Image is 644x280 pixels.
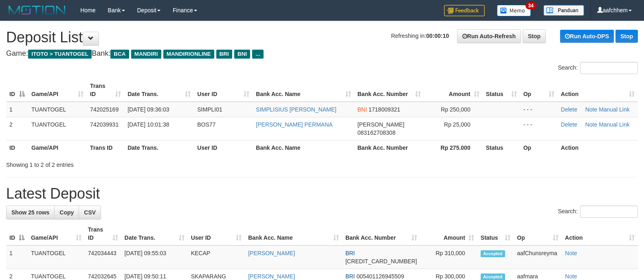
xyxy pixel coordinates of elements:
th: Status: activate to sort column ascending [477,222,514,245]
a: Stop [523,29,546,43]
span: 742025169 [90,106,119,113]
td: [DATE] 09:55:03 [121,245,188,269]
span: BRI [345,273,355,280]
a: [PERSON_NAME] PERMANA [256,121,332,128]
th: ID [6,140,28,155]
th: Action: activate to sort column ascending [562,222,638,245]
th: Rp 275.000 [424,140,483,155]
span: Show 25 rows [11,209,49,216]
th: User ID: activate to sort column ascending [194,79,253,102]
th: User ID: activate to sort column ascending [188,222,245,245]
span: BNI [358,106,367,113]
th: Trans ID: activate to sort column ascending [87,79,124,102]
a: Note [565,250,577,256]
label: Search: [558,62,638,74]
a: Manual Link [599,121,630,128]
th: Action: activate to sort column ascending [558,79,638,102]
a: Note [565,273,577,280]
input: Search: [580,62,638,74]
img: Button%20Memo.svg [497,5,531,16]
span: Refreshing in: [391,33,449,39]
span: Rp 25,000 [444,121,470,128]
td: TUANTOGEL [28,117,87,140]
th: Amount: activate to sort column ascending [424,79,483,102]
span: Copy 005401126945509 to clipboard [356,273,404,280]
span: Copy 1718009321 to clipboard [369,106,400,113]
th: ID: activate to sort column descending [6,222,28,245]
a: [PERSON_NAME] [248,273,295,280]
td: 2 [6,117,28,140]
h4: Game: Bank: [6,50,638,58]
th: Bank Acc. Name: activate to sort column ascending [253,79,354,102]
td: Rp 310,000 [420,245,477,269]
th: Status: activate to sort column ascending [483,79,520,102]
span: Rp 250,000 [441,106,470,113]
img: panduan.png [543,5,584,16]
span: BRI [345,250,355,256]
th: Bank Acc. Name [253,140,354,155]
td: TUANTOGEL [28,102,87,117]
div: Showing 1 to 2 of 2 entries [6,157,262,169]
span: BOS77 [197,121,215,128]
th: Bank Acc. Name: activate to sort column ascending [245,222,342,245]
td: 1 [6,102,28,117]
th: Date Trans.: activate to sort column ascending [121,222,188,245]
th: Trans ID [87,140,124,155]
h1: Latest Deposit [6,186,638,202]
th: Date Trans. [124,140,194,155]
span: [DATE] 09:36:03 [127,106,169,113]
th: Date Trans.: activate to sort column ascending [124,79,194,102]
th: Bank Acc. Number [354,140,424,155]
strong: 00:00:10 [426,33,449,39]
th: Amount: activate to sort column ascending [420,222,477,245]
th: Game/API: activate to sort column ascending [28,79,87,102]
th: Op: activate to sort column ascending [514,222,562,245]
h1: Deposit List [6,29,638,46]
a: Show 25 rows [6,206,55,219]
td: - - - [520,117,558,140]
th: Action [558,140,638,155]
label: Search: [558,206,638,218]
span: BRI [216,50,232,59]
span: 34 [525,2,536,9]
th: Bank Acc. Number: activate to sort column ascending [354,79,424,102]
span: CSV [84,209,96,216]
th: Game/API [28,140,87,155]
th: Status [483,140,520,155]
a: Manual Link [599,106,630,113]
a: Delete [561,106,577,113]
a: Note [585,121,598,128]
span: 742039931 [90,121,119,128]
th: Op: activate to sort column ascending [520,79,558,102]
a: Run Auto-Refresh [457,29,521,43]
span: Copy 083162708308 to clipboard [358,129,396,136]
span: BNI [234,50,250,59]
a: Copy [54,206,79,219]
a: CSV [79,206,101,219]
span: SIMPLI01 [197,106,222,113]
a: SIMPLISIUS [PERSON_NAME] [256,106,336,113]
span: ITOTO > TUANTOGEL [28,50,92,59]
a: [PERSON_NAME] [248,250,295,256]
td: aafChunsreyma [514,245,562,269]
span: MANDIRI [131,50,161,59]
span: Copy [59,209,74,216]
td: - - - [520,102,558,117]
a: Stop [615,30,638,43]
span: Copy 341001029689532 to clipboard [345,258,417,265]
th: Game/API: activate to sort column ascending [28,222,85,245]
input: Search: [580,206,638,218]
a: Run Auto-DPS [560,30,614,43]
img: Feedback.jpg [444,5,485,16]
span: MANDIRIONLINE [163,50,214,59]
th: ID: activate to sort column descending [6,79,28,102]
span: ... [252,50,263,59]
a: Delete [561,121,577,128]
img: MOTION_logo.png [6,4,68,16]
th: Bank Acc. Number: activate to sort column ascending [342,222,420,245]
a: Note [585,106,598,113]
th: Op [520,140,558,155]
td: 742034443 [85,245,121,269]
td: TUANTOGEL [28,245,85,269]
span: BCA [110,50,129,59]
